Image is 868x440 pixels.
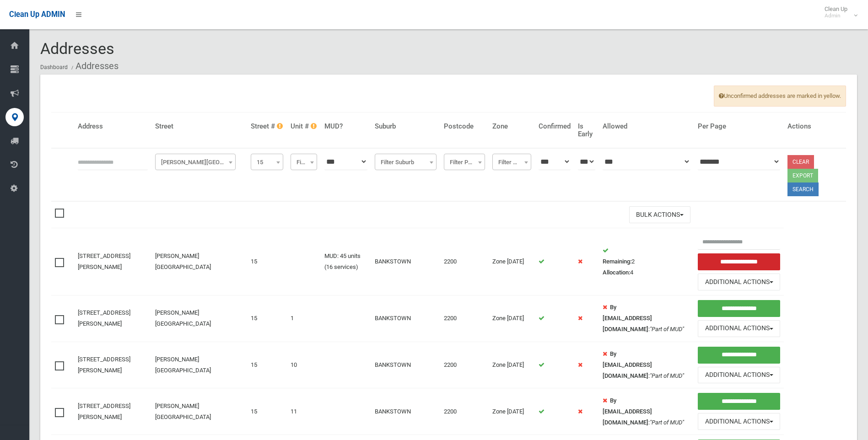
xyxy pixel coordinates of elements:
[247,228,287,295] td: 15
[151,342,247,388] td: [PERSON_NAME][GEOGRAPHIC_DATA]
[603,123,690,130] h4: Allowed
[489,228,535,295] td: Zone [DATE]
[787,155,814,169] a: Clear
[371,342,440,388] td: BANKSTOWN
[578,123,595,138] h4: Is Early
[155,123,243,130] h4: Street
[151,388,247,435] td: [PERSON_NAME][GEOGRAPHIC_DATA]
[371,388,440,435] td: BANKSTOWN
[698,320,780,337] button: Additional Actions
[446,156,483,169] span: Filter Postcode
[440,228,489,295] td: 2200
[599,342,694,388] td: :
[650,419,684,426] em: "Part of MUD"
[78,309,130,327] a: [STREET_ADDRESS][PERSON_NAME]
[650,326,684,333] em: "Part of MUD"
[40,39,114,58] span: Addresses
[599,228,694,295] td: 2 4
[698,123,780,130] h4: Per Page
[247,388,287,435] td: 15
[698,274,780,290] button: Additional Actions
[40,64,68,70] a: Dashboard
[599,295,694,342] td: :
[247,342,287,388] td: 15
[444,154,485,170] span: Filter Postcode
[291,123,317,130] h4: Unit #
[714,86,846,107] span: Unconfirmed addresses are marked in yellow.
[157,156,233,169] span: Jacobs Street (BANKSTOWN)
[78,356,130,374] a: [STREET_ADDRESS][PERSON_NAME]
[492,154,531,170] span: Filter Zone
[603,304,652,333] strong: By [EMAIL_ADDRESS][DOMAIN_NAME]
[599,388,694,435] td: :
[371,228,440,295] td: BANKSTOWN
[489,388,535,435] td: Zone [DATE]
[291,154,317,170] span: Filter Unit #
[787,169,818,182] button: Export
[698,413,780,430] button: Additional Actions
[287,342,320,388] td: 10
[247,295,287,342] td: 15
[324,123,367,130] h4: MUD?
[151,228,247,295] td: [PERSON_NAME][GEOGRAPHIC_DATA]
[603,269,630,276] strong: Allocation:
[629,206,690,223] button: Bulk Actions
[287,295,320,342] td: 1
[787,182,819,196] button: Search
[78,252,130,270] a: [STREET_ADDRESS][PERSON_NAME]
[377,156,434,169] span: Filter Suburb
[539,123,571,130] h4: Confirmed
[492,123,531,130] h4: Zone
[155,154,236,170] span: Jacobs Street (BANKSTOWN)
[371,295,440,342] td: BANKSTOWN
[293,156,314,169] span: Filter Unit #
[69,58,119,75] li: Addresses
[650,372,684,379] em: "Part of MUD"
[440,295,489,342] td: 2200
[444,123,485,130] h4: Postcode
[151,295,247,342] td: [PERSON_NAME][GEOGRAPHIC_DATA]
[9,10,65,19] span: Clean Up ADMIN
[603,350,652,379] strong: By [EMAIL_ADDRESS][DOMAIN_NAME]
[78,402,130,420] a: [STREET_ADDRESS][PERSON_NAME]
[603,397,652,426] strong: By [EMAIL_ADDRESS][DOMAIN_NAME]
[78,123,148,130] h4: Address
[698,367,780,384] button: Additional Actions
[251,154,283,170] span: 15
[440,388,489,435] td: 2200
[489,295,535,342] td: Zone [DATE]
[440,342,489,388] td: 2200
[820,5,857,19] span: Clean Up
[287,388,320,435] td: 11
[375,154,437,170] span: Filter Suburb
[253,156,281,169] span: 15
[489,342,535,388] td: Zone [DATE]
[495,156,529,169] span: Filter Zone
[787,123,842,130] h4: Actions
[251,123,283,130] h4: Street #
[825,12,847,19] small: Admin
[375,123,437,130] h4: Suburb
[321,228,371,295] td: MUD: 45 units (16 services)
[603,258,631,265] strong: Remaining:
